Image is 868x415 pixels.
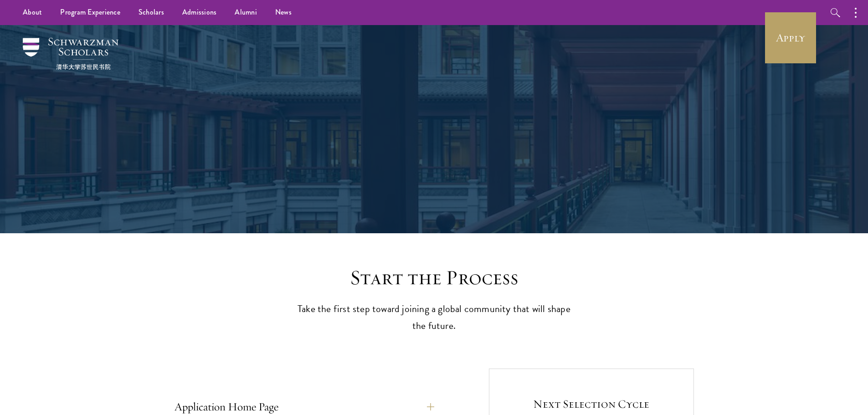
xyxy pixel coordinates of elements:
h2: Start the Process [293,265,575,291]
img: Schwarzman Scholars [23,38,118,70]
h5: Next Selection Cycle [514,396,668,412]
a: Apply [765,12,816,63]
p: Take the first step toward joining a global community that will shape the future. [293,301,575,334]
